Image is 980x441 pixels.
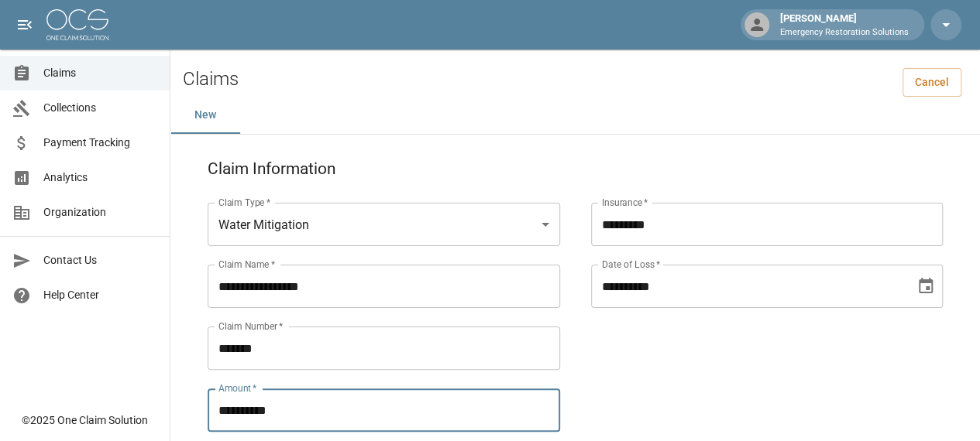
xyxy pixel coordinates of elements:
img: ocs-logo-white-transparent.png [46,9,108,40]
label: Date of Loss [602,258,660,271]
span: Collections [43,100,157,116]
span: Help Center [43,287,157,303]
div: © 2025 One Claim Solution [22,412,148,428]
label: Claim Type [218,196,270,209]
span: Claims [43,65,157,81]
label: Insurance [602,196,648,209]
button: New [170,97,240,134]
label: Claim Name [218,258,275,271]
label: Amount [218,381,257,395]
button: Choose date, selected date is Aug 12, 2025 [910,271,941,302]
div: [PERSON_NAME] [774,11,915,39]
span: Payment Tracking [43,135,157,151]
div: dynamic tabs [170,97,980,134]
div: Water Mitigation [208,203,560,246]
a: Cancel [903,68,961,97]
span: Contact Us [43,252,157,268]
label: Claim Number [218,320,283,333]
span: Organization [43,204,157,220]
h2: Claims [183,68,239,91]
p: Emergency Restoration Solutions [780,26,909,39]
span: Analytics [43,169,157,186]
button: open drawer [9,9,40,40]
